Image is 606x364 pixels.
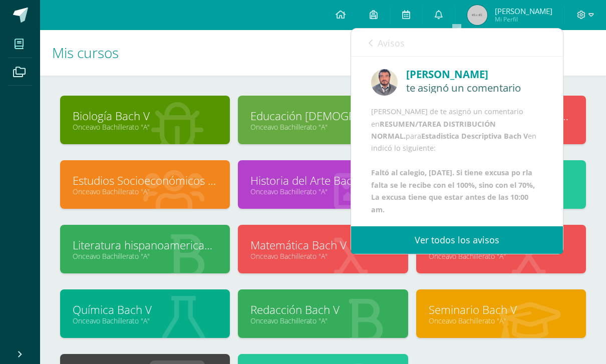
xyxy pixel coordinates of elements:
[52,43,119,62] span: Mis cursos
[250,108,395,124] a: Educación [DEMOGRAPHIC_DATA][PERSON_NAME] V
[406,67,543,82] div: [PERSON_NAME]
[429,251,573,261] a: Onceavo Bachillerato "A"
[429,316,573,325] a: Onceavo Bachillerato "A"
[378,37,405,49] span: Avisos
[351,226,563,254] a: Ver todos los avisos
[73,302,217,317] a: Química Bach V
[73,187,217,196] a: Onceavo Bachillerato "A"
[429,302,573,317] a: Seminario Bach V
[250,173,395,188] a: Historia del Arte Bach V
[73,122,217,132] a: Onceavo Bachillerato "A"
[250,251,395,261] a: Onceavo Bachillerato "A"
[250,302,395,317] a: Redacción Bach V
[250,122,395,132] a: Onceavo Bachillerato "A"
[406,82,543,93] div: te asignó un comentario
[467,5,487,25] img: 45x45
[495,15,552,24] span: Mi Perfil
[371,106,543,216] div: [PERSON_NAME] de te asignó un comentario en para en indicó lo siguiente:
[250,187,395,196] a: Onceavo Bachillerato "A"
[371,168,535,214] b: Faltó al calegio, [DATE]. Si tiene excusa po rla falta se le recibe con el 100%, sino con el 70%,...
[371,119,496,141] b: RESUMEN/TAREA DISTRIBUCIÓN NORMAL.
[73,251,217,261] a: Onceavo Bachillerato "A"
[73,173,217,188] a: Estudios Socioeconómicos Bach V
[495,6,552,16] span: [PERSON_NAME]
[371,69,398,96] img: b3ade3febffa627f9cc084759de04a77.png
[73,237,217,253] a: Literatura hispanoamericana Bach V
[421,131,528,141] b: Estadistica Descriptiva Bach V
[250,237,395,253] a: Matemática Bach V
[73,108,217,124] a: Biología Bach V
[73,316,217,325] a: Onceavo Bachillerato "A"
[250,316,395,325] a: Onceavo Bachillerato "A"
